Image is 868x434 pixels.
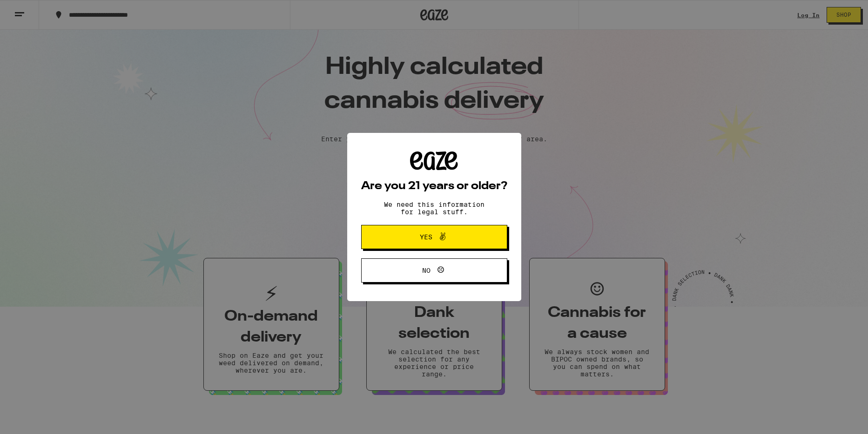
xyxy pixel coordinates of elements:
[6,7,67,14] span: Hi. Need any help?
[361,258,507,283] button: No
[376,201,492,216] p: We need this information for legal stuff.
[361,181,507,192] h2: Are you 21 years or older?
[422,267,431,274] span: No
[361,225,507,249] button: Yes
[420,234,432,240] span: Yes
